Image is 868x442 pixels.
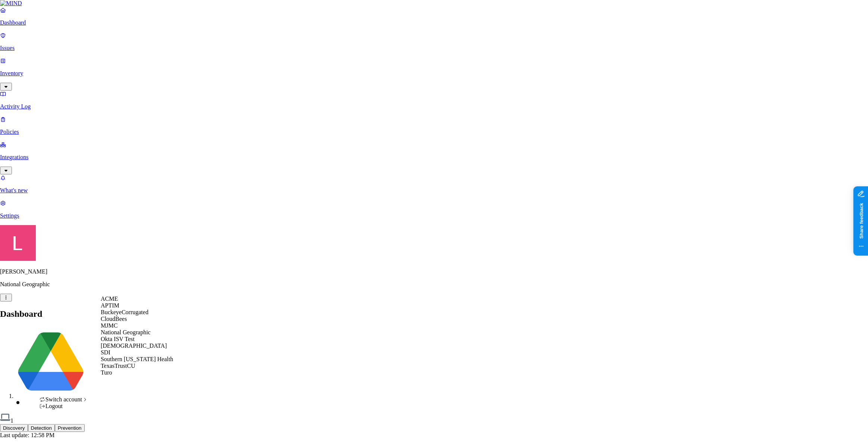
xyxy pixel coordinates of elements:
span: MJMC [101,322,117,329]
span: Turo [101,369,112,376]
span: BuckeyeCorrugated [101,309,148,315]
span: National Geographic [101,329,151,335]
span: Okta ISV Test [101,336,135,342]
span: SDI [101,349,110,356]
span: [DEMOGRAPHIC_DATA] [101,342,167,349]
span: Switch account [46,396,82,402]
span: ACME [101,296,118,302]
span: APTIM [101,302,119,309]
span: TexasTrustCU [101,363,135,369]
div: Logout [39,403,88,410]
span: CloudBees [101,316,127,322]
span: Southern [US_STATE] Health [101,356,173,362]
